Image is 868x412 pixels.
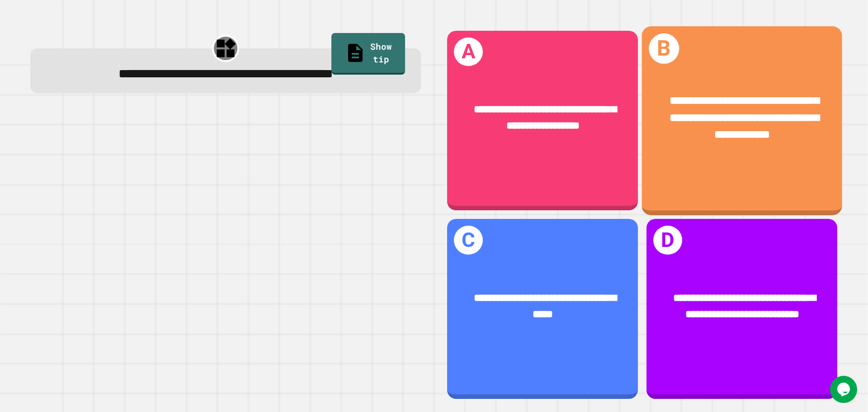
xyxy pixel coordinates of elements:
a: Show tip [331,33,405,75]
h1: C [454,226,483,255]
h1: A [454,38,483,66]
h1: B [649,33,679,63]
iframe: chat widget [830,376,859,403]
h1: D [653,226,682,255]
